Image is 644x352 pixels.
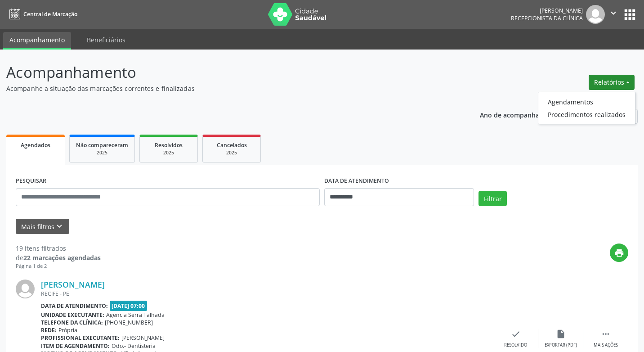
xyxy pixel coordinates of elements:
span: [PHONE_NUMBER] [105,319,153,326]
span: Central de Marcação [23,10,77,18]
ul: Relatórios [538,92,635,124]
span: Agendados [21,141,50,149]
button: print [610,244,628,262]
span: Cancelados [217,141,247,149]
div: Mais ações [594,342,618,348]
b: Unidade executante: [41,311,104,319]
div: 2025 [209,149,254,156]
span: Recepcionista da clínica [511,14,583,22]
button: Mais filtroskeyboard_arrow_down [16,219,69,235]
div: [PERSON_NAME] [511,7,583,14]
button: Relatórios [589,75,635,90]
span: Odo.- Dentisteria [112,342,156,350]
div: de [16,253,101,262]
a: Acompanhamento [3,32,71,50]
span: Própria [58,326,77,334]
span: [DATE] 07:00 [110,301,148,311]
b: Telefone da clínica: [41,319,103,326]
span: [PERSON_NAME] [121,334,165,342]
img: img [586,5,605,24]
button: apps [622,7,638,23]
b: Profissional executante: [41,334,120,342]
b: Item de agendamento: [41,342,110,350]
p: Ano de acompanhamento [480,109,559,120]
label: DATA DE ATENDIMENTO [324,174,389,188]
a: Agendamentos [538,95,635,108]
i: insert_drive_file [556,329,566,339]
button:  [605,5,622,24]
a: Beneficiários [80,32,132,48]
i: print [614,248,624,258]
div: Resolvido [504,342,527,348]
b: Data de atendimento: [41,302,108,310]
div: 2025 [146,149,191,156]
i:  [601,329,611,339]
a: Central de Marcação [6,7,77,22]
label: PESQUISAR [16,174,46,188]
img: img [16,280,35,298]
p: Acompanhe a situação das marcações correntes e finalizadas [6,84,448,93]
a: [PERSON_NAME] [41,280,105,289]
strong: 22 marcações agendadas [23,253,101,262]
div: RECIFE - PE [41,290,493,298]
p: Acompanhamento [6,61,448,84]
a: Procedimentos realizados [538,108,635,121]
span: Não compareceram [76,141,128,149]
button: Filtrar [479,191,507,206]
div: 19 itens filtrados [16,244,101,253]
div: 2025 [76,149,128,156]
i: keyboard_arrow_down [54,221,64,231]
div: Página 1 de 2 [16,262,101,270]
span: Agencia Serra Talhada [106,311,165,319]
span: Resolvidos [155,141,183,149]
i:  [608,8,618,18]
div: Exportar (PDF) [545,342,577,348]
b: Rede: [41,326,57,334]
i: check [511,329,521,339]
